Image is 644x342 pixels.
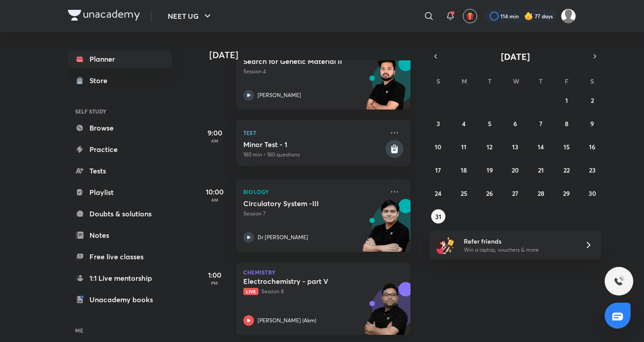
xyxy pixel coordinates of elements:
[462,119,466,128] abbr: August 4, 2025
[565,77,568,85] abbr: Friday
[463,9,477,23] button: avatar
[68,162,172,180] a: Tests
[197,270,233,280] h5: 1:00
[483,116,497,131] button: August 5, 2025
[435,212,441,221] abbr: August 31, 2025
[431,139,445,154] button: August 10, 2025
[462,77,467,85] abbr: Monday
[68,248,172,266] a: Free live classes
[436,236,454,254] img: referral
[197,280,233,286] p: PM
[89,75,113,86] div: Store
[461,143,466,151] abbr: August 11, 2025
[243,57,355,66] h5: Search for Genetic Material II
[561,8,576,24] img: Kushagra Singh
[488,77,491,85] abbr: Tuesday
[68,140,172,158] a: Practice
[442,50,589,63] button: [DATE]
[590,77,594,85] abbr: Saturday
[565,96,568,105] abbr: August 1, 2025
[162,7,218,25] button: NEET UG
[538,143,544,151] abbr: August 14, 2025
[563,143,570,151] abbr: August 15, 2025
[243,140,384,149] h5: Minor Test - 1
[589,143,595,151] abbr: August 16, 2025
[68,183,172,201] a: Playlist
[435,166,441,174] abbr: August 17, 2025
[534,163,548,177] button: August 21, 2025
[68,72,172,89] a: Store
[243,127,384,138] p: Test
[68,50,172,68] a: Planner
[589,189,596,198] abbr: August 30, 2025
[559,116,574,131] button: August 8, 2025
[539,119,542,128] abbr: August 7, 2025
[563,189,570,198] abbr: August 29, 2025
[508,186,522,200] button: August 27, 2025
[565,119,568,128] abbr: August 8, 2025
[68,323,172,338] h6: ME
[68,291,172,308] a: Unacademy books
[243,277,355,286] h5: Electrochemistry - part V
[209,50,419,60] h4: [DATE]
[436,119,440,128] abbr: August 3, 2025
[197,197,233,203] p: AM
[512,189,518,198] abbr: August 27, 2025
[559,163,574,177] button: August 22, 2025
[243,288,258,295] span: Live
[524,12,533,21] img: streak
[589,166,596,174] abbr: August 23, 2025
[534,116,548,131] button: August 7, 2025
[68,226,172,244] a: Notes
[258,317,316,325] p: [PERSON_NAME] (Akm)
[361,57,411,118] img: unacademy
[243,151,384,159] p: 180 min • 180 questions
[243,186,384,197] p: Biology
[435,143,441,151] abbr: August 10, 2025
[483,163,497,177] button: August 19, 2025
[559,93,574,107] button: August 1, 2025
[431,163,445,177] button: August 17, 2025
[68,205,172,223] a: Doubts & solutions
[501,51,530,63] span: [DATE]
[614,276,624,287] img: ttu
[435,189,441,198] abbr: August 24, 2025
[243,199,355,208] h5: Circulatory System -III
[534,139,548,154] button: August 14, 2025
[585,116,599,131] button: August 9, 2025
[585,163,599,177] button: August 23, 2025
[539,77,542,85] abbr: Thursday
[585,139,599,154] button: August 16, 2025
[197,138,233,144] p: AM
[486,189,493,198] abbr: August 26, 2025
[431,116,445,131] button: August 3, 2025
[559,139,574,154] button: August 15, 2025
[563,166,570,174] abbr: August 22, 2025
[243,68,384,76] p: Session 4
[559,186,574,200] button: August 29, 2025
[508,116,522,131] button: August 6, 2025
[483,139,497,154] button: August 12, 2025
[461,166,467,174] abbr: August 18, 2025
[483,186,497,200] button: August 26, 2025
[513,77,519,85] abbr: Wednesday
[534,186,548,200] button: August 28, 2025
[538,166,544,174] abbr: August 21, 2025
[512,166,519,174] abbr: August 20, 2025
[488,119,491,128] abbr: August 5, 2025
[243,210,384,218] p: Session 7
[68,104,172,119] h6: SELF STUDY
[590,119,594,128] abbr: August 9, 2025
[258,91,301,99] p: [PERSON_NAME]
[457,163,471,177] button: August 18, 2025
[457,139,471,154] button: August 11, 2025
[243,287,384,296] p: Session 8
[258,233,308,241] p: Dr [PERSON_NAME]
[585,93,599,107] button: August 2, 2025
[487,166,493,174] abbr: August 19, 2025
[538,189,544,198] abbr: August 28, 2025
[464,236,574,246] h6: Refer friends
[68,269,172,287] a: 1:1 Live mentorship
[591,96,594,105] abbr: August 2, 2025
[431,186,445,200] button: August 24, 2025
